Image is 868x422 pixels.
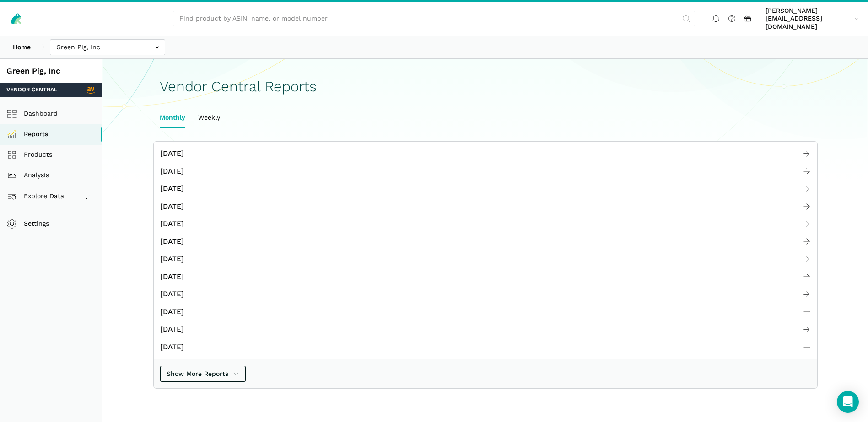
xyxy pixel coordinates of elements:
[6,39,37,55] a: Home
[837,391,859,413] div: Open Intercom Messenger
[154,338,817,356] a: [DATE]
[766,7,852,31] span: [PERSON_NAME][EMAIL_ADDRESS][DOMAIN_NAME]
[154,145,817,163] a: [DATE]
[173,11,695,26] input: Find product by ASIN, name, or model number
[160,201,184,212] span: [DATE]
[154,268,817,286] a: [DATE]
[154,233,817,251] a: [DATE]
[160,306,184,318] span: [DATE]
[154,285,817,303] a: [DATE]
[160,148,184,159] span: [DATE]
[160,183,184,195] span: [DATE]
[160,366,246,382] button: Show More Reports
[192,107,226,128] a: Weekly
[154,198,817,216] a: [DATE]
[6,86,57,94] span: Vendor Central
[154,321,817,338] a: [DATE]
[160,79,811,95] h1: Vendor Central Reports
[10,191,64,202] span: Explore Data
[160,236,184,248] span: [DATE]
[50,39,165,55] input: Green Pig, Inc
[160,218,184,230] span: [DATE]
[160,289,184,300] span: [DATE]
[154,250,817,268] a: [DATE]
[154,163,817,180] a: [DATE]
[153,107,192,128] a: Monthly
[154,180,817,198] a: [DATE]
[160,342,184,353] span: [DATE]
[167,369,228,379] span: Show More Reports
[160,324,184,335] span: [DATE]
[154,303,817,321] a: [DATE]
[160,166,184,177] span: [DATE]
[762,5,862,32] a: [PERSON_NAME][EMAIL_ADDRESS][DOMAIN_NAME]
[160,271,184,283] span: [DATE]
[154,215,817,233] a: [DATE]
[160,253,184,265] span: [DATE]
[6,65,96,77] div: Green Pig, Inc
